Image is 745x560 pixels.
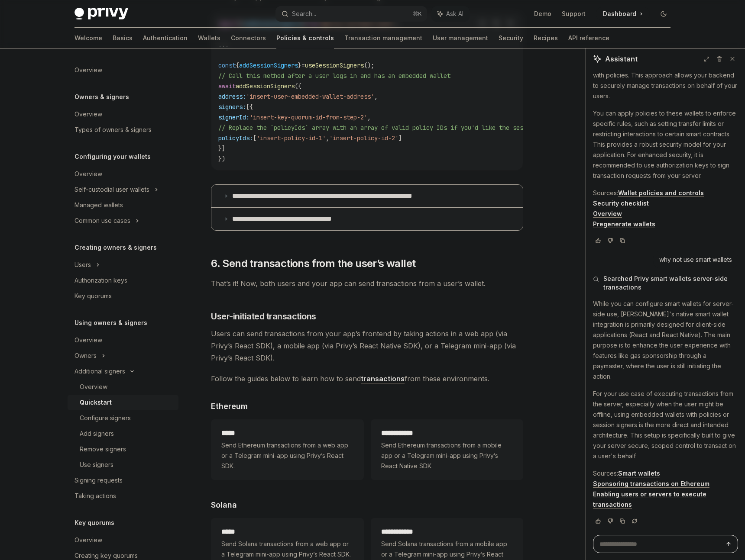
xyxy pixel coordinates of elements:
h5: Using owners & signers [74,318,147,328]
button: Toggle dark mode [657,7,670,21]
span: } [298,61,301,69]
div: Search... [292,9,316,19]
div: Self-custodial user wallets [74,184,149,195]
img: dark logo [74,8,128,20]
p: You can apply policies to these wallets to enforce specific rules, such as setting transfer limit... [593,108,738,181]
span: 'insert-policy-id-2' [329,134,398,142]
a: Configure signers [68,410,178,426]
span: policyIds: [218,134,253,142]
span: Assistant [605,54,638,64]
a: Enabling users or servers to execute transactions [593,490,706,509]
div: Users [74,260,91,270]
p: For your use case of executing transactions from the server, especially when the user might be of... [593,389,738,461]
a: API reference [568,28,609,48]
a: Recipes [534,28,558,48]
span: [{ [246,103,253,111]
div: Common use cases [74,216,130,226]
span: 'insert-key-quorum-id-from-step-2' [249,113,367,121]
span: ({ [295,82,301,90]
a: Overview [68,166,178,182]
a: Sponsoring transactions on Ethereum [593,480,709,488]
p: Sources: [593,468,738,510]
div: Types of owners & signers [74,125,152,135]
div: Taking actions [74,491,116,501]
a: Security checklist [593,200,649,207]
a: Add signers [68,426,178,441]
span: (); [364,61,374,69]
div: Configure signers [80,413,131,423]
span: { [236,61,239,69]
span: const [218,61,236,69]
span: Send Ethereum transactions from a web app or a Telegram mini-app using Privy’s React SDK. [221,440,353,471]
span: ] [398,134,402,142]
span: , [374,93,378,100]
span: ⌘ K [413,10,422,17]
span: Send Ethereum transactions from a mobile app or a Telegram mini-app using Privy’s React Native SDK. [381,440,513,471]
a: Dashboard [596,7,650,21]
span: Ask AI [446,10,463,18]
span: 6. Send transactions from the user’s wallet [211,257,415,270]
button: Ask AI [431,6,470,22]
div: Overview [74,335,102,345]
a: Basics [113,28,133,48]
div: why not use smart wallets [659,255,732,264]
button: Searched Privy smart wallets server-side transactions [593,274,738,292]
a: Managed wallets [68,197,178,213]
a: Authentication [143,28,188,48]
p: Sources: [593,188,738,229]
span: }] [218,145,225,152]
a: Quickstart [68,395,178,410]
div: Remove signers [80,444,126,454]
div: Owners [74,351,97,361]
span: Solana [211,499,237,511]
div: Quickstart [80,397,112,408]
a: Transaction management [344,28,422,48]
a: Types of owners & signers [68,122,178,138]
a: User management [433,28,488,48]
h5: Key quorums [74,518,114,528]
span: 'insert-policy-id-1' [256,134,326,142]
div: Add signers [80,428,114,439]
a: Signing requests [68,473,178,488]
a: **** **** **Send Ethereum transactions from a mobile app or a Telegram mini-app using Privy’s Rea... [371,419,523,480]
h5: Owners & signers [74,92,129,102]
a: Overview [68,62,178,78]
a: Taking actions [68,488,178,504]
div: Overview [74,109,102,119]
a: Security [499,28,523,48]
a: Pregenerate wallets [593,220,655,228]
h5: Creating owners & signers [74,242,157,253]
div: Key quorums [74,291,112,301]
a: transactions [361,374,405,383]
a: *****Send Ethereum transactions from a web app or a Telegram mini-app using Privy’s React SDK. [211,419,363,480]
a: Authorization keys [68,273,178,288]
a: Key quorums [68,288,178,304]
span: signerId: [218,113,249,121]
div: Signing requests [74,475,123,486]
a: Remove signers [68,441,178,457]
button: Search...⌘K [275,6,427,22]
a: Smart wallets [618,470,660,477]
a: Overview [68,532,178,548]
button: Send message [723,539,734,549]
a: Overview [593,210,622,218]
span: signers: [218,103,246,111]
span: }) [218,155,225,163]
div: Additional signers [74,366,125,377]
span: useSessionSigners [305,61,364,69]
span: [ [253,134,256,142]
span: Searched Privy smart wallets server-side transactions [603,274,738,292]
a: Welcome [74,28,102,48]
span: addSessionSigners [239,61,298,69]
div: Managed wallets [74,200,123,210]
span: = [301,61,305,69]
a: Use signers [68,457,178,473]
span: , [367,113,371,121]
span: Send Solana transactions from a web app or a Telegram mini-app using Privy’s React SDK. [221,539,353,560]
span: 'insert-user-embedded-wallet-address' [246,93,374,100]
p: For executing server-side transactions in your gaming app, you should use Privy's embedded wallet... [593,39,738,101]
a: Demo [534,10,551,18]
a: Support [562,10,586,18]
div: Authorization keys [74,275,127,286]
span: That’s it! Now, both users and your app can send transactions from a user’s wallet. [211,277,523,290]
